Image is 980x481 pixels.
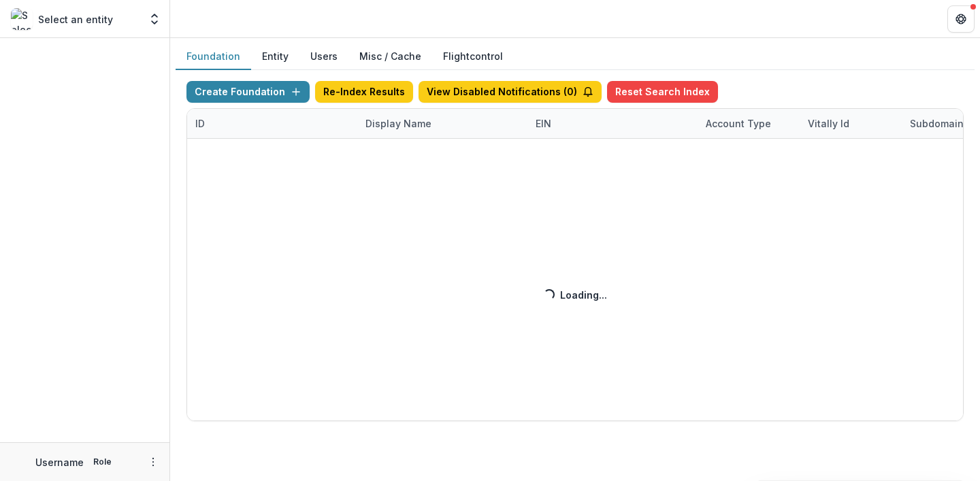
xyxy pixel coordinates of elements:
button: Misc / Cache [348,44,432,70]
button: Users [299,44,348,70]
a: Flightcontrol [443,49,503,63]
button: Entity [251,44,299,70]
button: Open entity switcher [145,5,164,33]
p: Role [89,456,116,468]
p: Username [35,455,84,469]
button: More [145,454,161,470]
button: Get Help [947,5,975,33]
button: Foundation [176,44,251,70]
p: Select an entity [38,12,113,27]
img: Select an entity [11,8,33,30]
